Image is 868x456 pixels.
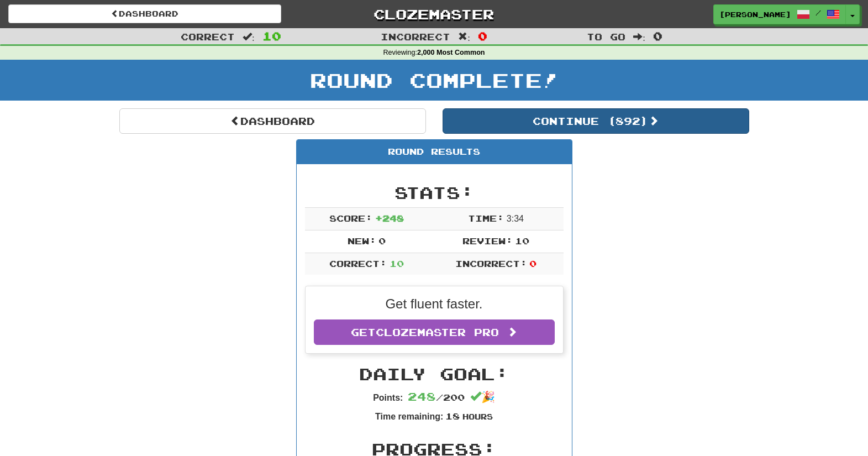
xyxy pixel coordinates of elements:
span: 0 [653,29,662,43]
span: 0 [529,258,536,269]
span: : [458,32,470,41]
span: + 248 [375,213,404,223]
strong: Time remaining: [375,412,443,421]
span: Correct [181,31,235,42]
strong: 2,000 Most Common [417,49,485,56]
span: Score: [329,213,372,223]
button: Continue (892) [443,108,749,134]
span: 10 [515,235,529,246]
strong: Points: [373,393,403,402]
span: 0 [478,29,487,43]
a: Dashboard [8,4,281,23]
span: 10 [262,29,281,43]
span: 248 [408,390,436,403]
span: / 200 [408,392,465,402]
h2: Stats: [305,184,564,202]
span: Review: [462,235,513,246]
span: 3 : 34 [507,214,524,223]
a: Dashboard [119,108,426,134]
span: : [243,32,255,41]
a: [PERSON_NAME] / [713,4,846,24]
span: 🎉 [470,391,495,403]
span: Time: [468,213,504,223]
span: : [633,32,645,41]
span: 0 [378,235,386,246]
span: [PERSON_NAME] [719,9,791,19]
a: GetClozemaster Pro [314,319,555,345]
span: Clozemaster Pro [376,326,499,338]
span: Incorrect [381,31,450,42]
span: 18 [445,411,460,421]
span: To go [587,31,625,42]
p: Get fluent faster. [314,295,555,313]
span: Incorrect: [455,258,527,269]
small: Hours [462,412,493,421]
h1: Round Complete! [4,69,864,91]
span: / [816,9,821,17]
div: Round Results [297,140,572,164]
span: Correct: [329,258,387,269]
a: Clozemaster [298,4,571,24]
span: New: [348,235,376,246]
h2: Daily Goal: [305,365,564,383]
span: 10 [390,258,404,269]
